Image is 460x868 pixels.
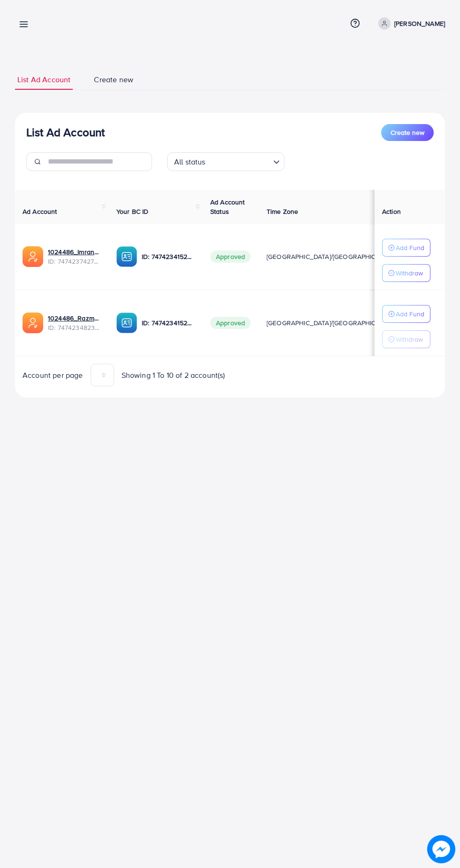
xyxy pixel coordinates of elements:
span: ID: 7474237427478233089 [48,257,101,266]
img: ic-ads-acc.e4c84228.svg [23,246,43,267]
p: Withdraw [396,267,423,279]
span: Ad Account [23,207,57,216]
span: [GEOGRAPHIC_DATA]/[GEOGRAPHIC_DATA] [267,318,397,328]
button: Add Fund [382,305,430,323]
a: 1024486_Imran_1740231528988 [48,247,101,257]
p: Add Fund [396,242,424,253]
button: Create new [381,124,434,141]
div: <span class='underline'>1024486_Imran_1740231528988</span></br>7474237427478233089 [48,247,101,266]
img: ic-ba-acc.ded83a64.svg [116,246,137,267]
input: Search for option [208,153,269,169]
span: Account per page [23,370,83,381]
span: Approved [210,250,251,263]
h3: List Ad Account [26,125,105,139]
p: Withdraw [396,334,423,345]
div: Search for option [167,152,284,171]
p: [PERSON_NAME] [394,18,445,29]
p: ID: 7474234152863678481 [142,251,195,262]
span: All status [172,155,207,169]
span: Approved [210,317,251,329]
span: Showing 1 To 10 of 2 account(s) [122,370,225,381]
span: Create new [94,74,133,85]
span: Your BC ID [116,207,149,216]
a: 1024486_Razman_1740230915595 [48,313,101,323]
span: Create new [391,128,424,137]
span: List Ad Account [17,74,70,85]
img: image [427,835,455,863]
button: Withdraw [382,264,430,282]
p: ID: 7474234152863678481 [142,317,195,328]
a: [PERSON_NAME] [375,17,445,30]
img: ic-ads-acc.e4c84228.svg [23,313,43,333]
div: <span class='underline'>1024486_Razman_1740230915595</span></br>7474234823184416769 [48,313,101,333]
span: [GEOGRAPHIC_DATA]/[GEOGRAPHIC_DATA] [267,252,397,261]
span: Time Zone [267,207,298,216]
button: Add Fund [382,239,430,257]
span: Ad Account Status [210,197,245,216]
span: ID: 7474234823184416769 [48,323,101,332]
img: ic-ba-acc.ded83a64.svg [116,313,137,333]
span: Action [382,207,401,216]
button: Withdraw [382,330,430,348]
p: Add Fund [396,308,424,320]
